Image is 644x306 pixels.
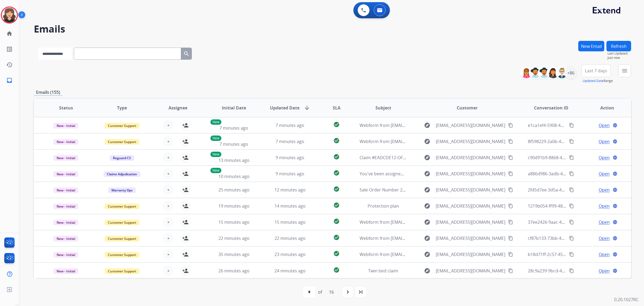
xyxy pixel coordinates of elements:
[606,41,631,51] button: Refresh
[163,152,174,163] button: +
[436,187,505,193] span: [EMAIL_ADDRESS][DOMAIN_NAME]
[210,168,221,173] p: New
[424,251,430,258] mat-icon: explore
[167,170,170,177] span: +
[218,251,250,257] span: 35 minutes ago
[333,154,340,160] mat-icon: check_circle
[599,268,610,274] span: Open
[608,56,631,60] span: Just now
[163,233,174,244] button: +
[569,155,574,160] mat-icon: content_copy
[167,219,170,225] span: +
[182,170,189,177] mat-icon: person_add
[163,120,174,131] button: +
[357,289,364,295] mat-icon: last_page
[508,171,513,176] mat-icon: content_copy
[508,155,513,160] mat-icon: content_copy
[436,170,505,177] span: [EMAIL_ADDRESS][DOMAIN_NAME]
[333,170,340,176] mat-icon: check_circle
[360,251,481,257] span: Webform from [EMAIL_ADDRESS][DOMAIN_NAME] on [DATE]
[508,139,513,144] mat-icon: content_copy
[436,235,505,241] span: [EMAIL_ADDRESS][DOMAIN_NAME]
[333,137,340,144] mat-icon: check_circle
[457,105,478,111] span: Customer
[578,41,604,51] button: New Email
[424,235,430,241] mat-icon: explore
[333,267,340,273] mat-icon: check_circle
[613,123,617,128] mat-icon: language
[182,154,189,161] mat-icon: person_add
[613,236,617,241] mat-icon: language
[276,138,304,144] span: 7 minutes ago
[318,289,322,295] div: of
[110,155,134,161] span: Reguard CS
[182,187,189,193] mat-icon: person_add
[53,187,78,193] span: New - Initial
[569,139,574,144] mat-icon: content_copy
[53,268,78,274] span: New - Initial
[613,204,617,208] mat-icon: language
[599,219,610,225] span: Open
[182,122,189,129] mat-icon: person_add
[163,136,174,147] button: +
[167,203,170,209] span: +
[569,220,574,225] mat-icon: content_copy
[613,155,617,160] mat-icon: language
[34,24,631,34] h2: Emails
[360,122,481,128] span: Webform from [EMAIL_ADDRESS][DOMAIN_NAME] on [DATE]
[6,46,13,52] mat-icon: list_alt
[53,236,78,241] span: New - Initial
[333,218,340,225] mat-icon: check_circle
[105,236,140,241] span: Customer Support
[360,219,481,225] span: Webform from [EMAIL_ADDRESS][DOMAIN_NAME] on [DATE]
[436,219,505,225] span: [EMAIL_ADDRESS][DOMAIN_NAME]
[53,123,78,129] span: New - Initial
[167,268,170,274] span: +
[613,139,617,144] mat-icon: language
[528,122,609,128] span: e1ca1ef4-5908-4e91-8319-e190e345e768
[325,287,338,297] div: 16
[53,171,78,177] span: New - Initial
[368,203,399,209] span: Protection plan
[182,235,189,241] mat-icon: person_add
[6,30,13,37] mat-icon: home
[276,122,304,128] span: 7 minutes ago
[613,252,617,257] mat-icon: language
[218,268,250,274] span: 26 minutes ago
[569,204,574,208] mat-icon: content_copy
[508,123,513,128] mat-icon: content_copy
[599,187,610,193] span: Open
[210,136,221,141] p: New
[167,154,170,161] span: +
[508,268,513,273] mat-icon: content_copy
[163,168,174,179] button: +
[508,236,513,241] mat-icon: content_copy
[599,122,610,129] span: Open
[6,77,13,84] mat-icon: inbox
[219,125,248,131] span: 7 minutes ago
[528,268,610,274] span: 28c9a239-9bcd-4593-b879-7befc9ad1aa5
[163,217,174,227] button: +
[218,157,250,163] span: 13 minutes ago
[333,186,340,192] mat-icon: check_circle
[276,155,304,161] span: 9 minutes ago
[621,67,628,74] mat-icon: menu
[436,154,505,161] span: [EMAIL_ADDRESS][DOMAIN_NAME]
[424,268,430,274] mat-icon: explore
[613,220,617,225] mat-icon: language
[599,203,610,209] span: Open
[599,251,610,258] span: Open
[163,265,174,276] button: +
[270,105,299,111] span: Updated Date
[2,8,17,23] img: avatar
[218,235,250,241] span: 22 minutes ago
[368,268,398,274] span: Twin bed claim
[599,235,610,241] span: Open
[360,155,460,161] span: Claim #EADCDE12-OFD-467B-BB1C-975C2F2C715E
[528,219,608,225] span: 37ee2426-9aac-4fe8-b567-9bfc18b987ca
[219,141,248,147] span: 7 minutes ago
[182,268,189,274] mat-icon: person_add
[564,66,577,79] div: +86
[360,138,481,144] span: Webform from [EMAIL_ADDRESS][DOMAIN_NAME] on [DATE]
[585,70,607,72] span: Last 7 days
